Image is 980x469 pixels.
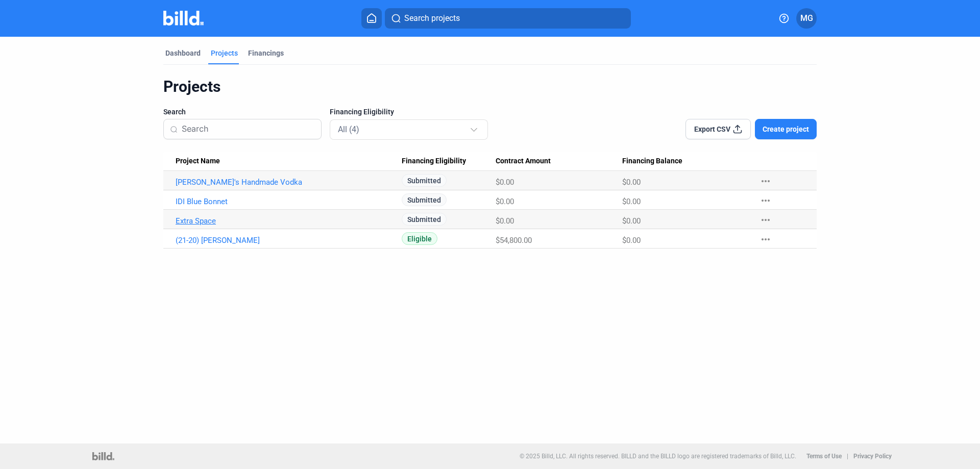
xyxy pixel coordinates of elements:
mat-icon: more_horiz [759,194,772,207]
a: (21-20) [PERSON_NAME] [176,236,402,245]
span: Submitted [402,193,447,206]
div: Projects [163,77,817,96]
span: $0.00 [496,216,514,226]
span: $0.00 [496,178,514,187]
b: Privacy Policy [853,453,892,460]
span: Project Name [176,157,220,166]
mat-icon: more_horiz [759,214,772,226]
div: Projects [211,48,238,58]
img: Billd Company Logo [163,11,204,26]
div: Project Name [176,157,402,166]
p: © 2025 Billd, LLC. All rights reserved. BILLD and the BILLD logo are registered trademarks of Bil... [520,453,796,460]
span: Submitted [402,213,447,226]
button: Export CSV [685,119,751,139]
span: Eligible [402,232,437,245]
div: Financings [248,48,284,58]
a: IDI Blue Bonnet [176,197,402,206]
span: MG [800,12,813,24]
span: Financing Eligibility [402,157,466,166]
span: Financing Eligibility [330,107,394,117]
span: Search [163,107,186,117]
b: Terms of Use [806,453,842,460]
span: Financing Balance [622,157,682,166]
span: Submitted [402,174,447,187]
span: $0.00 [622,197,641,206]
span: $0.00 [496,197,514,206]
a: Extra Space [176,216,402,226]
span: Search projects [404,12,460,24]
div: Financing Eligibility [402,157,496,166]
input: Search [182,118,315,140]
button: Create project [755,119,817,139]
img: logo [92,452,114,460]
mat-select-trigger: All (4) [338,125,359,134]
span: $0.00 [622,216,641,226]
span: Export CSV [694,124,730,134]
span: Create project [763,124,809,134]
span: $0.00 [622,178,641,187]
button: Search projects [385,8,631,29]
span: $0.00 [622,236,641,245]
div: Dashboard [165,48,201,58]
p: | [847,453,848,460]
button: MG [796,8,817,29]
mat-icon: more_horiz [759,175,772,187]
mat-icon: more_horiz [759,233,772,245]
div: Contract Amount [496,157,622,166]
a: [PERSON_NAME]'s Handmade Vodka [176,178,402,187]
span: $54,800.00 [496,236,532,245]
span: Contract Amount [496,157,551,166]
div: Financing Balance [622,157,749,166]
